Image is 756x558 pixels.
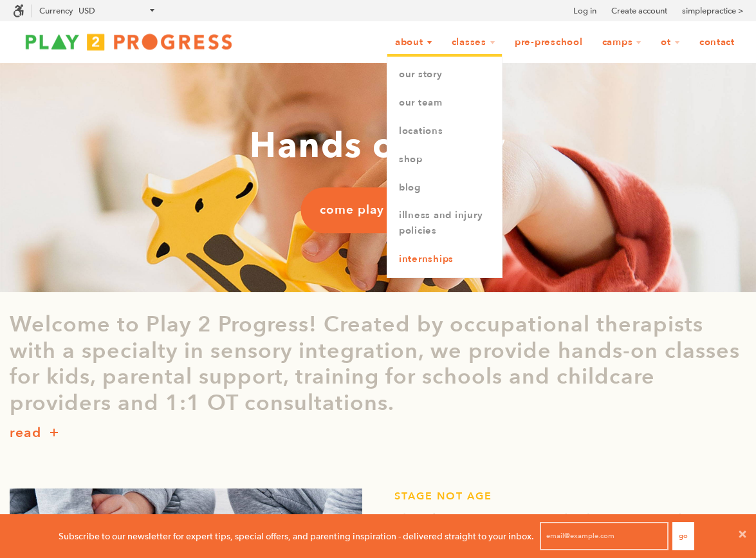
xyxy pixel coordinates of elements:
[573,5,596,17] a: Log in
[387,60,502,89] a: Our Story
[506,30,591,55] a: Pre-Preschool
[594,30,650,55] a: Camps
[394,510,747,548] p: The Play to Progress method puts an emphasis on stage, rather than age.
[394,488,747,504] h1: STAGE NOT AGE
[691,30,743,55] a: Contact
[387,201,502,245] a: Illness and Injury Policies
[652,30,688,55] a: OT
[672,522,694,550] button: Go
[13,29,244,55] img: Play2Progress logo
[387,245,502,274] a: Internships
[10,423,41,443] p: read
[39,6,73,15] label: Currency
[387,89,502,117] a: Our Team
[387,174,502,202] a: Blog
[682,5,743,17] a: simplepractice >
[540,522,668,550] input: email@example.com
[320,201,436,218] span: come play with us!
[387,145,502,174] a: Shop
[59,529,534,543] p: Subscribe to our newsletter for expert tips, special offers, and parenting inspiration - delivere...
[10,312,746,416] p: Welcome to Play 2 Progress! Created by occupational therapists with a specialty in sensory integr...
[443,30,504,55] a: Classes
[611,5,667,17] a: Create account
[300,187,456,232] a: come play with us!
[387,30,441,55] a: About
[387,117,502,145] a: Locations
